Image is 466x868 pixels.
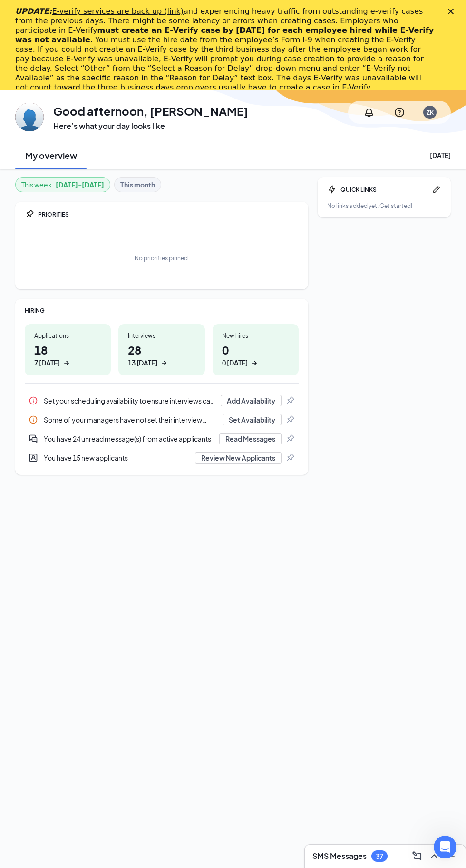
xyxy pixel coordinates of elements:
[363,107,375,118] svg: Notifications
[29,434,38,444] svg: DoubleChatActive
[34,342,101,368] h1: 18
[128,332,195,340] div: Interviews
[34,358,60,368] div: 7 [DATE]
[159,358,169,368] svg: ArrowRight
[38,210,299,218] div: PRIORITIES
[29,396,38,405] svg: Info
[222,342,289,368] h1: 0
[25,209,34,219] svg: Pin
[44,396,215,405] div: Set your scheduling availability to ensure interviews can be set up
[15,26,434,44] b: must create an E‑Verify case by [DATE] for each employee hired while E‑Verify was not available
[29,453,38,463] svg: UserEntity
[376,852,383,860] div: 37
[285,434,295,444] svg: Pin
[56,179,104,190] b: [DATE] - [DATE]
[285,415,295,424] svg: Pin
[25,391,299,410] div: Set your scheduling availability to ensure interviews can be set up
[128,342,195,368] h1: 28
[25,448,299,467] a: UserEntityYou have 15 new applicantsReview New ApplicantsPin
[432,185,441,194] svg: Pen
[25,149,77,161] h2: My overview
[15,103,44,131] img: Zuriq Kleinschmidt
[53,121,248,131] h3: Here’s what your day looks like
[25,429,299,448] a: DoubleChatActiveYou have 24 unread message(s) from active applicantsRead MessagesPin
[426,848,441,864] button: ChevronUp
[21,179,104,190] div: This week :
[394,107,405,118] svg: QuestionInfo
[25,306,299,315] div: HIRING
[25,429,299,448] div: You have 24 unread message(s) from active applicants
[411,850,423,862] svg: ComposeMessage
[44,434,214,444] div: You have 24 unread message(s) from active applicants
[15,7,184,16] i: UPDATE:
[25,410,299,429] a: InfoSome of your managers have not set their interview availability yetSet AvailabilityPin
[219,433,282,444] button: Read Messages
[15,7,436,92] div: and experiencing heavy traffic from outstanding e-verify cases from the previous days. There migh...
[135,254,189,262] div: No priorities pinned.
[222,332,289,340] div: New hires
[53,103,248,119] h1: Good afternoon, [PERSON_NAME]
[428,850,440,862] svg: ChevronUp
[250,358,259,368] svg: ArrowRight
[213,324,299,375] a: New hires00 [DATE]ArrowRight
[25,324,111,375] a: Applications187 [DATE]ArrowRight
[128,358,157,368] div: 13 [DATE]
[44,415,217,424] div: Some of your managers have not set their interview availability yet
[408,848,424,864] button: ComposeMessage
[221,395,282,406] button: Add Availability
[285,453,295,463] svg: Pin
[427,108,434,117] div: ZK
[62,358,71,368] svg: ArrowRight
[44,453,189,463] div: You have 15 new applicants
[222,358,248,368] div: 0 [DATE]
[448,9,457,14] div: Close
[195,452,282,464] button: Review New Applicants
[52,7,184,16] a: E-verify services are back up (link)
[434,836,456,858] iframe: Intercom live chat
[34,332,101,340] div: Applications
[120,179,155,190] b: This month
[327,202,441,210] div: No links added yet. Get started!
[312,851,367,861] h3: SMS Messages
[118,324,204,375] a: Interviews2813 [DATE]ArrowRight
[285,396,295,405] svg: Pin
[25,410,299,429] div: Some of your managers have not set their interview availability yet
[223,414,282,425] button: Set Availability
[25,391,299,410] a: InfoSet your scheduling availability to ensure interviews can be set upAdd AvailabilityPin
[340,186,428,194] div: QUICK LINKS
[430,150,451,160] div: [DATE]
[25,448,299,467] div: You have 15 new applicants
[29,415,38,424] svg: Info
[327,185,337,194] svg: Bolt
